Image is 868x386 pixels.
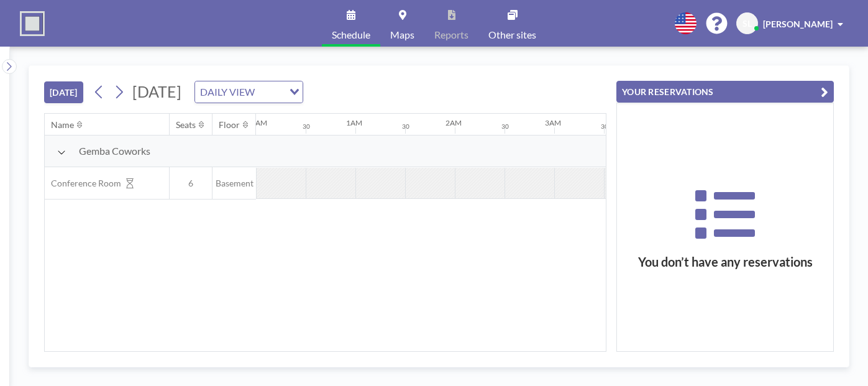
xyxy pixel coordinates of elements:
span: 6 [170,178,212,189]
input: Search for option [258,84,282,100]
div: Floor [219,119,240,131]
span: Schedule [332,30,370,40]
img: organization-logo [20,11,45,36]
span: Other sites [488,30,536,40]
div: 30 [303,122,310,131]
div: 30 [601,122,608,131]
span: DAILY VIEW [198,84,257,100]
div: 1AM [346,118,362,127]
span: Basement [212,178,256,189]
h3: You don’t have any reservations [617,254,833,270]
div: 2AM [445,118,462,127]
div: 12AM [247,118,267,127]
div: Search for option [195,81,303,103]
div: 3AM [545,118,561,127]
span: Maps [390,30,414,40]
div: Name [51,119,74,131]
div: 30 [501,122,509,131]
span: [PERSON_NAME] [763,19,833,29]
div: Seats [176,119,196,131]
button: YOUR RESERVATIONS [616,81,834,103]
span: SL [742,18,752,29]
span: Reports [434,30,468,40]
span: Conference Room [45,178,121,189]
span: Gemba Coworks [79,145,150,157]
span: [DATE] [132,82,181,101]
div: 30 [402,122,409,131]
button: [DATE] [44,81,83,103]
